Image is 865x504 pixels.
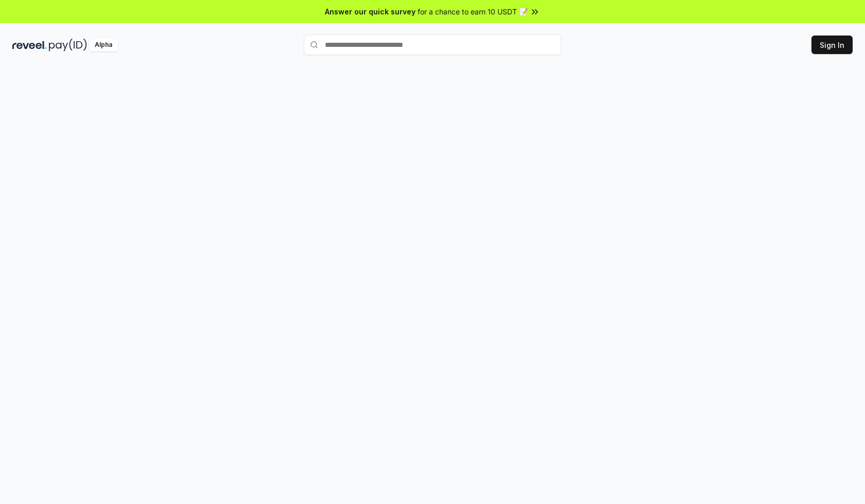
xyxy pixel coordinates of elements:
[49,39,87,51] img: pay_id
[811,36,853,54] button: Sign In
[325,6,416,17] span: Answer our quick survey
[418,6,528,17] span: for a chance to earn 10 USDT 📝
[12,39,47,51] img: reveel_dark
[89,39,118,51] div: Alpha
